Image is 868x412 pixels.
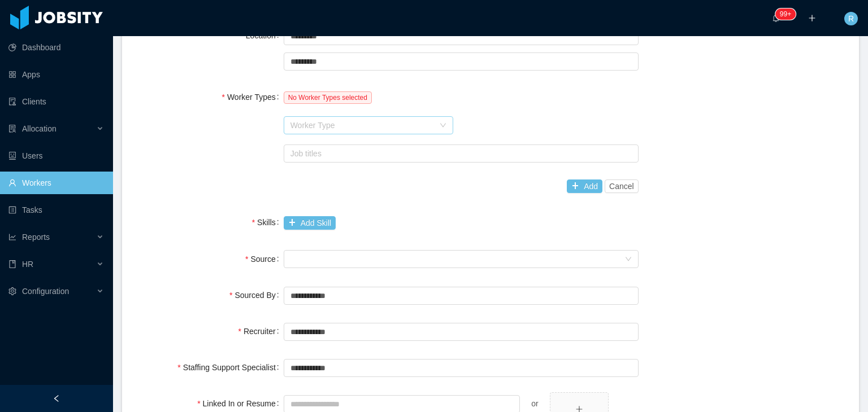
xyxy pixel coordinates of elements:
[8,199,104,221] a: icon: profileTasks
[8,233,16,241] i: icon: line-chart
[848,12,854,25] span: R
[240,31,283,40] label: Location
[290,120,434,131] div: Worker Type
[775,8,796,20] sup: 237
[252,218,284,227] label: Skills
[772,14,780,22] i: icon: bell
[8,287,16,295] i: icon: setting
[440,122,446,130] i: icon: down
[567,179,602,193] button: icon: plusAdd
[8,125,16,133] i: icon: solution
[8,90,104,113] a: icon: auditClients
[177,363,283,372] label: Staffing Support Specialist
[238,327,284,336] label: Recruiter
[197,399,284,408] label: Linked In or Resume
[284,216,336,230] button: icon: plusAdd Skill
[22,260,33,269] span: HR
[284,91,372,104] span: No Worker Types selected
[229,291,284,300] label: Sourced By
[8,172,104,194] a: icon: userWorkers
[8,36,104,59] a: icon: pie-chartDashboard
[605,179,639,193] button: Cancel
[245,255,284,264] label: Source
[8,260,16,268] i: icon: book
[222,93,283,102] label: Worker Types
[8,63,104,86] a: icon: appstoreApps
[22,124,57,133] span: Allocation
[290,148,627,159] div: Job titles
[22,233,50,242] span: Reports
[808,14,816,22] i: icon: plus
[8,144,104,167] a: icon: robotUsers
[22,287,69,296] span: Configuration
